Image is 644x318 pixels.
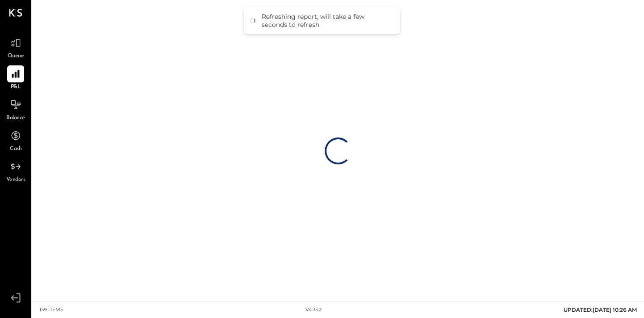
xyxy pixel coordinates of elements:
a: Queue [0,34,31,60]
a: Cash [0,127,31,153]
span: Queue [8,52,24,60]
div: 159 items [39,306,64,314]
span: Cash [10,145,21,153]
div: Refreshing report, will take a few seconds to refresh [262,13,391,29]
div: v 4.35.2 [305,306,322,314]
span: Balance [6,114,25,122]
a: Balance [0,96,31,122]
span: UPDATED: [DATE] 10:26 AM [563,306,637,313]
a: P&L [0,65,31,91]
span: Vendors [6,176,25,184]
span: P&L [11,83,21,91]
a: Vendors [0,158,31,184]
